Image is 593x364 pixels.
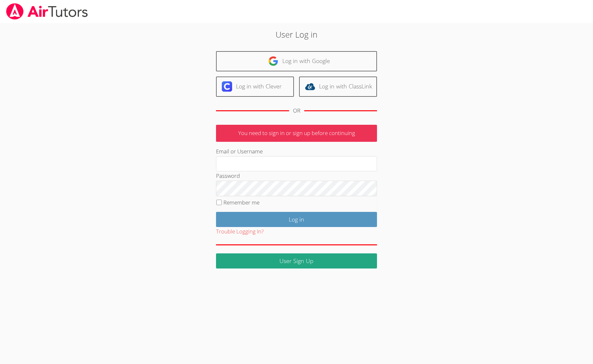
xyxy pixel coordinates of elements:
a: Log in with Google [216,51,377,71]
img: clever-logo-6eab21bc6e7a338710f1a6ff85c0baf02591cd810cc4098c63d3a4b26e2feb20.svg [222,81,232,92]
label: Remember me [223,199,259,206]
a: Log in with ClassLink [299,77,377,97]
input: Log in [216,212,377,227]
img: airtutors_banner-c4298cdbf04f3fff15de1276eac7730deb9818008684d7c2e4769d2f7ddbe033.png [5,3,89,20]
h2: User Log in [136,28,457,41]
a: User Sign Up [216,253,377,268]
a: Log in with Clever [216,77,294,97]
button: Trouble Logging In? [216,227,264,236]
img: google-logo-50288ca7cdecda66e5e0955fdab243c47b7ad437acaf1139b6f446037453330a.svg [268,56,278,66]
label: Email or Username [216,148,263,155]
p: You need to sign in or sign up before continuing [216,125,377,142]
label: Password [216,172,240,179]
img: classlink-logo-d6bb404cc1216ec64c9a2012d9dc4662098be43eaf13dc465df04b49fa7ab582.svg [305,81,315,92]
div: OR [293,106,300,115]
